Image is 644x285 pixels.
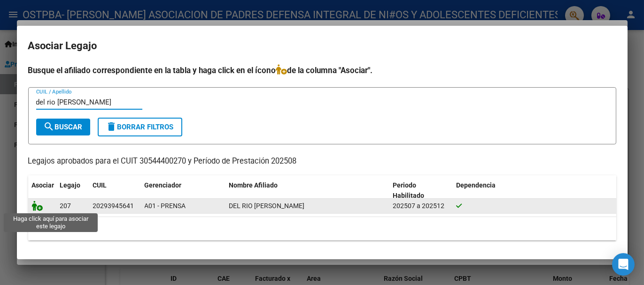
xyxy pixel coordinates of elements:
[145,202,186,210] span: A01 - PRENSA
[28,217,616,240] div: 1 registros
[106,123,174,131] span: Borrar Filtros
[98,118,182,136] button: Borrar Filtros
[612,253,635,276] div: Open Intercom Messenger
[28,37,616,55] h2: Asociar Legajo
[28,156,616,167] p: Legajos aprobados para el CUIT 30544400270 y Período de Prestación 202508
[44,121,55,132] mat-icon: search
[456,181,496,189] span: Dependencia
[93,181,107,189] span: CUIL
[60,202,71,210] span: 207
[225,175,389,206] datatable-header-cell: Nombre Afiliado
[106,121,117,132] mat-icon: delete
[93,201,134,211] div: 20293945641
[28,64,616,76] h4: Busque el afiliado correspondiente en la tabla y haga click en el ícono de la columna "Asociar".
[145,181,182,189] span: Gerenciador
[89,175,141,206] datatable-header-cell: CUIL
[32,181,54,189] span: Asociar
[393,181,424,200] span: Periodo Habilitado
[36,119,90,135] button: Buscar
[44,123,83,131] span: Buscar
[141,175,225,206] datatable-header-cell: Gerenciador
[60,181,81,189] span: Legajo
[393,201,449,211] div: 202507 a 202512
[389,175,452,206] datatable-header-cell: Periodo Habilitado
[56,175,89,206] datatable-header-cell: Legajo
[452,175,616,206] datatable-header-cell: Dependencia
[229,202,305,210] span: DEL RIO DANIEL HUGO
[28,175,56,206] datatable-header-cell: Asociar
[229,181,278,189] span: Nombre Afiliado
